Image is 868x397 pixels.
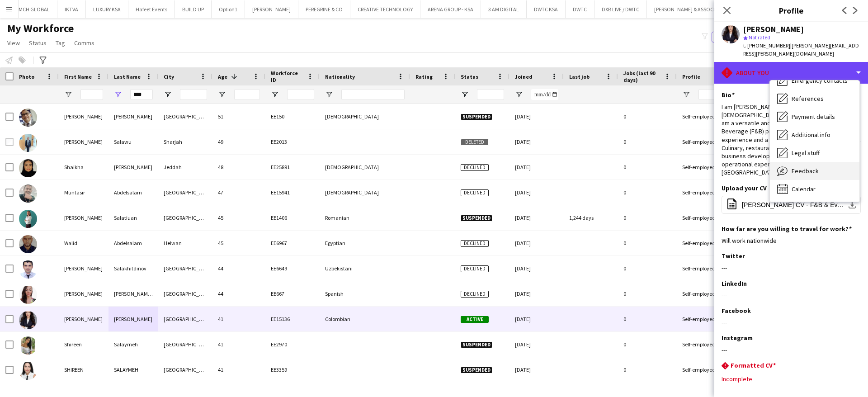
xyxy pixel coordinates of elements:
div: [DATE] [509,307,564,331]
div: EE150 [265,104,320,129]
h3: Instagram [722,334,753,342]
div: [GEOGRAPHIC_DATA] [158,281,212,306]
div: [GEOGRAPHIC_DATA] [158,180,212,205]
span: Status [461,73,478,80]
div: 45 [212,205,265,230]
div: 1,244 days [564,205,618,230]
input: First Name Filter Input [80,89,103,100]
span: Not rated [749,34,770,41]
div: [GEOGRAPHIC_DATA] [158,205,212,230]
div: References [770,90,859,108]
span: Last job [569,73,590,80]
div: 0 [618,231,677,255]
div: 0 [618,256,677,281]
input: Status Filter Input [477,89,504,100]
button: DWTC [566,0,594,18]
div: [DATE] [509,129,564,154]
span: t. [PHONE_NUMBER] [743,42,790,49]
button: IKTVA [57,0,86,18]
div: [PERSON_NAME] [59,281,108,306]
app-action-btn: Advanced filters [38,55,48,66]
div: Self-employed Crew [677,256,735,281]
div: Egyptian [320,231,410,255]
img: Akbar Salakhitdinov [19,260,37,279]
div: [PERSON_NAME] [108,104,158,129]
button: DXB LIVE / DWTC [594,0,647,18]
div: [GEOGRAPHIC_DATA] [158,332,212,357]
div: Self-employed Crew [677,307,735,331]
div: --- [722,291,861,299]
button: Open Filter Menu [682,90,690,99]
div: --- [722,346,861,354]
div: Salakhitdinov [108,256,158,281]
span: Emergency contacts [792,76,848,85]
span: My Workforce [7,22,74,35]
span: | [PERSON_NAME][EMAIL_ADDRESS][PERSON_NAME][DOMAIN_NAME] [743,42,859,57]
span: References [792,95,824,103]
input: Row Selection is disabled for this row (unchecked) [5,138,14,146]
div: Muntasir [59,180,108,205]
div: [DEMOGRAPHIC_DATA] [320,155,410,180]
div: Self-employed Crew [677,357,735,382]
div: EE2013 [265,129,320,154]
div: Self-employed Crew [677,205,735,230]
img: Laura Pilar Lasala Balaguer [19,286,37,304]
div: EE25891 [265,155,320,180]
div: Payment details [770,108,859,126]
span: Photo [19,73,34,80]
button: ARENA GROUP - KSA [420,0,481,18]
h3: Bio [722,91,735,99]
button: BUILD UP [175,0,212,18]
div: 0 [618,155,677,180]
div: Feedback [770,162,859,180]
span: Suspended [461,113,492,120]
div: Colombian [320,307,410,331]
span: Suspended [461,367,492,373]
button: Open Filter Menu [164,90,172,99]
div: [PERSON_NAME] [59,104,108,129]
img: Muntasir Abdelsalam [19,184,37,203]
div: Will work nationwide [722,236,861,245]
div: [PERSON_NAME] [59,307,108,331]
a: Status [25,37,50,49]
div: Self-employed Crew [677,129,735,154]
span: First Name [64,73,92,80]
div: Self-employed Crew [677,180,735,205]
div: Self-employed Crew [677,332,735,357]
button: LUXURY KSA [86,0,128,18]
div: [DEMOGRAPHIC_DATA] [320,104,410,129]
h3: Profile [714,5,868,16]
input: Joined Filter Input [531,89,558,100]
div: 0 [618,104,677,129]
div: 48 [212,155,265,180]
div: Self-employed Crew [677,281,735,306]
span: Status [29,39,47,47]
div: [GEOGRAPHIC_DATA] [158,357,212,382]
div: EE15941 [265,180,320,205]
div: [PERSON_NAME] [59,205,108,230]
span: Payment details [792,113,835,121]
div: [PERSON_NAME] [108,307,158,331]
div: [PERSON_NAME] [743,25,804,33]
div: --- [722,264,861,272]
div: [GEOGRAPHIC_DATA] [158,256,212,281]
span: Calendar [792,185,816,193]
button: [PERSON_NAME] CV - F&B & Events Manager.pdf [722,196,861,214]
div: EE1406 [265,205,320,230]
div: 45 [212,231,265,255]
div: 0 [618,180,677,205]
div: [DATE] [509,231,564,255]
div: Helwan [158,231,212,255]
div: Self-employed Crew [677,231,735,255]
div: EE2970 [265,332,320,357]
div: Spanish [320,281,410,306]
input: Workforce ID Filter Input [287,89,314,100]
img: Sean Bartley Salas [19,109,37,127]
button: Hafeet Events [128,0,175,18]
div: 47 [212,180,265,205]
input: Nationality Filter Input [341,89,405,100]
button: Everyone5,834 [712,32,757,43]
span: Declined [461,240,489,247]
div: 51 [212,104,265,129]
div: Sharjah [158,129,212,154]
